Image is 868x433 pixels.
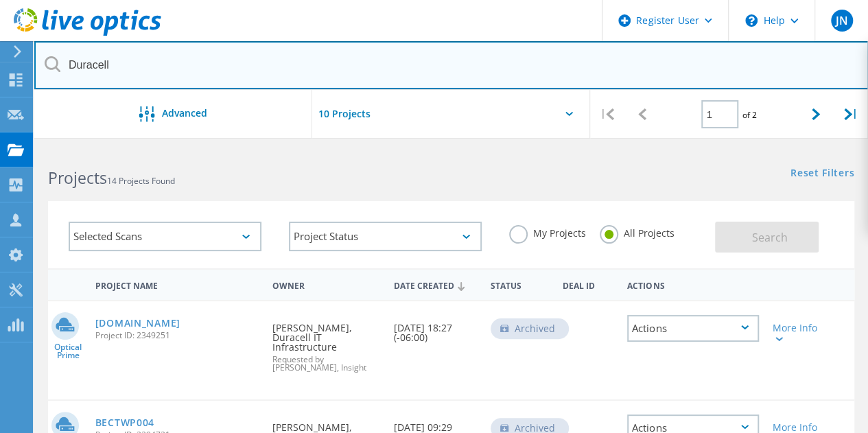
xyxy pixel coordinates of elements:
div: Archived [491,318,569,339]
span: Advanced [162,108,207,118]
div: Project Name [89,272,266,297]
span: 14 Projects Found [107,175,175,187]
label: My Projects [509,225,586,238]
div: [DATE] 18:27 (-06:00) [387,301,484,356]
div: Status [484,272,556,297]
svg: \n [745,14,758,27]
a: BECTWP004 [95,418,154,428]
span: Optical Prime [48,343,89,360]
div: Actions [620,272,766,297]
button: Search [715,222,819,253]
div: Date Created [387,272,484,298]
a: [DOMAIN_NAME] [95,318,180,328]
div: | [833,90,868,139]
div: Deal Id [556,272,620,297]
div: More Info [773,323,823,342]
div: [PERSON_NAME], Duracell IT Infrastructure [266,301,386,386]
span: of 2 [742,109,756,121]
label: All Projects [600,225,675,238]
div: | [590,90,625,139]
span: Search [752,230,788,245]
div: Owner [266,272,386,297]
b: Projects [48,167,107,189]
a: Live Optics Dashboard [14,29,161,38]
span: Project ID: 2349251 [95,331,259,340]
div: Project Status [289,222,482,251]
div: Actions [627,315,759,342]
span: Requested by [PERSON_NAME], Insight [272,355,379,372]
span: JN [835,15,847,26]
div: Selected Scans [69,222,261,251]
a: Reset Filters [790,168,854,180]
